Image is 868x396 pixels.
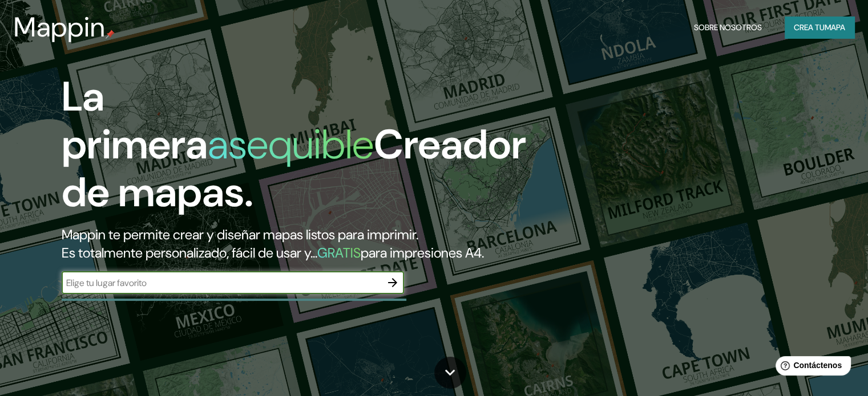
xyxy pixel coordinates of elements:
[794,22,825,32] font: Crea tu
[14,9,106,45] font: Mappin
[785,17,854,38] button: Crea tumapa
[317,244,361,262] font: GRATIS
[208,118,374,171] font: asequible
[62,244,317,262] font: Es totalmente personalizado, fácil de usar y...
[62,70,208,171] font: La primera
[62,276,381,289] input: Elige tu lugar favorito
[689,17,766,38] button: Sobre nosotros
[62,118,526,219] font: Creador de mapas.
[694,22,762,32] font: Sobre nosotros
[62,226,418,243] font: Mappin te permite crear y diseñar mapas listos para imprimir.
[766,352,855,383] iframe: Lanzador de widgets de ayuda
[106,30,115,39] img: pin de mapeo
[825,22,845,32] font: mapa
[361,244,484,262] font: para impresiones A4.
